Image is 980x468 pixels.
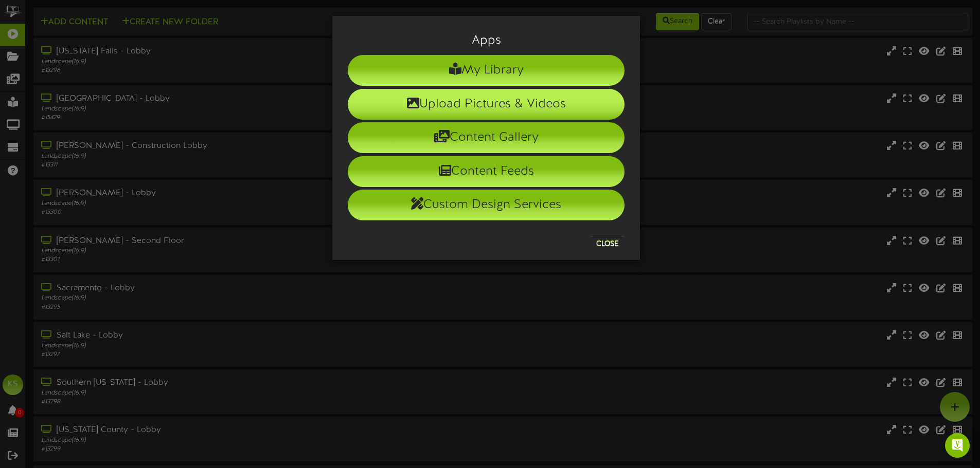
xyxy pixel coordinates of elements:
[348,55,625,86] li: My Library
[945,433,970,458] div: Open Intercom Messenger
[348,34,625,47] h3: Apps
[348,122,625,153] li: Content Gallery
[348,190,625,220] li: Custom Design Services
[590,236,625,252] button: Close
[348,89,625,120] li: Upload Pictures & Videos
[348,156,625,187] li: Content Feeds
